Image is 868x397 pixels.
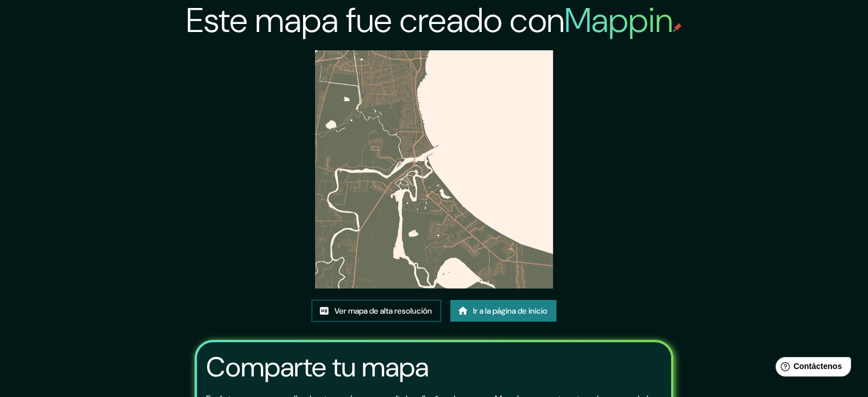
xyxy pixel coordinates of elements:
[450,300,556,322] a: Ir a la página de inicio
[673,23,682,32] img: pin de mapeo
[766,352,855,384] iframe: Lanzador de widgets de ayuda
[315,50,553,288] img: created-map
[206,349,429,385] font: Comparte tu mapa
[312,300,441,322] a: Ver mapa de alta resolución
[473,306,547,316] font: Ir a la página de inicio
[334,306,432,316] font: Ver mapa de alta resolución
